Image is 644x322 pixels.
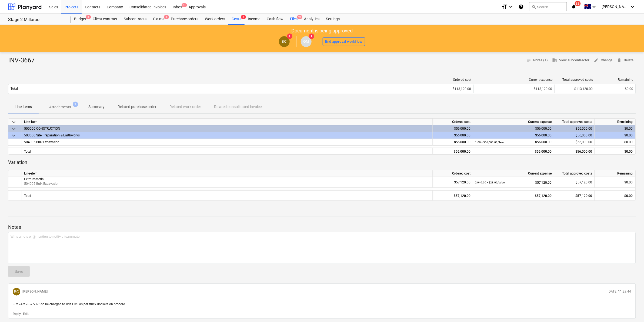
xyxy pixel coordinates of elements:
[435,148,471,155] div: $56,000.00
[287,14,301,25] a: Files9+
[597,148,633,155] div: $0.00
[591,4,598,10] i: keyboard_arrow_down
[279,36,290,47] div: Billy Campbell
[228,14,245,25] div: Costs
[501,4,508,10] i: format_size
[433,170,473,177] div: Ordered cost
[22,170,433,177] div: Line-item
[13,302,125,306] span: 8 x 24 x 28 = 5376 to be charged to Bris Civil as per truck dockets on procore
[168,14,202,25] a: Purchase orders
[22,289,48,294] p: [PERSON_NAME]
[22,190,433,201] div: Total
[164,15,169,19] span: 1
[11,119,17,125] span: keyboard_arrow_down
[475,132,552,139] div: $56,000.00
[287,14,301,25] div: Files
[287,33,292,39] span: 1
[86,15,91,19] span: 8
[615,56,636,65] button: Delete
[550,56,592,65] button: View subcontractor
[71,14,89,25] a: Budget8
[556,132,592,139] div: $56,000.00
[526,58,531,63] span: notes
[13,312,21,316] button: Reply
[13,288,20,296] div: Billy Campbell
[556,139,592,146] div: $56,000.00
[8,224,636,230] p: Notes
[602,5,629,9] span: [PERSON_NAME]
[473,170,554,177] div: Current expense
[475,148,552,155] div: $56,000.00
[524,56,550,65] button: Notes (1)
[475,177,552,188] div: $57,120.00
[182,3,187,7] span: 9+
[575,1,581,6] span: 82
[24,125,430,132] div: 500000 CONSTRUCTION
[22,119,433,125] div: Line-item
[594,57,613,63] span: Change
[118,104,156,110] p: Related purchase order
[597,139,633,146] div: $0.00
[475,190,552,201] div: $57,120.00
[433,119,473,125] div: Ordered cost
[475,141,504,144] small: 1.00 × $56,000.00 / item
[532,5,536,9] span: search
[228,14,245,25] a: Costs6
[598,87,633,91] div: $0.00
[24,132,430,139] div: 503000 Site Preparation & Earthworks
[435,78,472,82] div: Ordered cost
[323,14,343,25] a: Settings
[245,14,263,25] a: Income
[263,14,287,25] a: Cash flow
[508,4,514,10] i: keyboard_arrow_down
[571,4,577,10] i: notifications
[24,177,430,182] p: Extra material
[554,119,595,125] div: Total approved costs
[89,14,121,25] a: Client contract
[556,125,592,132] div: $56,000.00
[554,170,595,177] div: Total approved costs
[150,14,168,25] a: Claims1
[476,78,553,82] div: Current expense
[301,14,323,25] a: Analytics
[475,181,505,184] small: 2,040.00 × $28.00 / cube
[597,132,633,139] div: $0.00
[617,57,634,63] span: Delete
[595,119,635,125] div: Remaining
[435,139,471,146] div: $56,000.00
[473,119,554,125] div: Current expense
[297,15,302,19] span: 9+
[556,190,592,201] div: $57,120.00
[23,312,29,316] button: Edit
[435,125,471,132] div: $56,000.00
[282,39,287,43] span: BC
[8,56,39,65] div: INV-3667
[11,86,18,91] p: Total
[150,14,168,25] div: Claims
[597,190,633,201] div: $0.00
[556,148,592,155] div: $56,000.00
[11,126,17,132] span: keyboard_arrow_down
[202,14,228,25] a: Work orders
[49,104,71,110] p: Attachments
[594,58,599,63] span: edit
[325,39,363,45] div: End approval workflow
[597,177,633,188] div: $0.00
[552,57,590,63] span: View subcontractor
[617,58,622,63] span: delete
[73,102,78,107] span: 1
[121,14,150,25] a: Subcontracts
[24,140,59,144] span: 504005 Bulk Excavation
[475,125,552,132] div: $56,000.00
[608,289,631,294] p: [DATE] 11:29:44
[11,132,17,139] span: keyboard_arrow_down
